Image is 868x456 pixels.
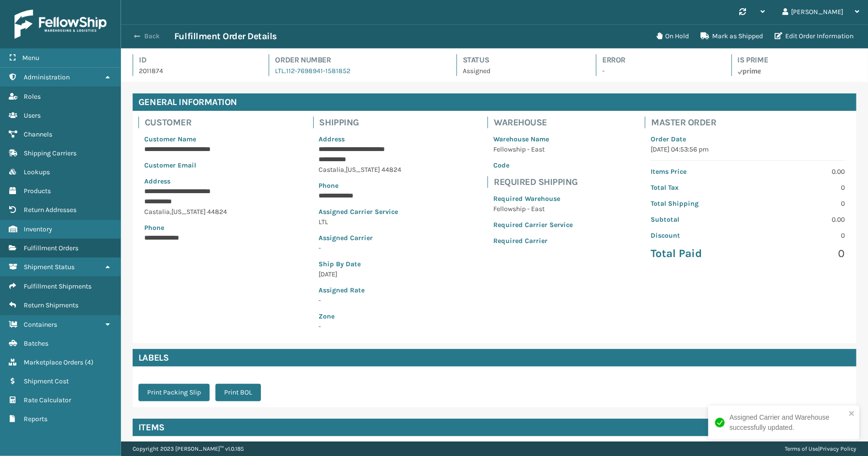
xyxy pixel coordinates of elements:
[24,73,70,81] span: Administration
[319,181,415,191] p: Phone
[320,117,421,128] h4: Shipping
[24,282,91,290] span: Fulfillment Shipments
[494,176,579,188] h4: Required Shipping
[133,441,244,456] p: Copyright 2023 [PERSON_NAME]™ v 1.0.185
[319,135,345,143] span: Address
[24,320,57,329] span: Containers
[754,182,845,193] p: 0
[319,311,415,321] p: Zone
[24,92,41,101] span: Roles
[24,263,75,271] span: Shipment Status
[139,54,251,66] h4: Id
[754,167,845,177] p: 0.00
[775,32,782,39] i: Edit
[24,130,52,138] span: Channels
[651,134,845,144] p: Order Date
[651,182,742,193] p: Total Tax
[494,117,579,128] h4: Warehouse
[463,54,579,66] h4: Status
[319,166,345,174] span: Castalia
[493,160,573,170] p: Code
[174,30,277,42] h3: Fulfillment Order Details
[700,32,709,39] i: Mark as Shipped
[493,134,573,144] p: Warehouse Name
[319,259,415,269] p: Ship By Date
[319,207,415,217] p: Assigned Carrier Service
[382,166,402,174] span: 44824
[24,377,69,385] span: Shipment Cost
[170,208,171,216] span: ,
[754,230,845,241] p: 0
[651,198,742,209] p: Total Shipping
[22,54,39,62] span: Menu
[144,223,241,233] p: Phone
[24,244,78,252] span: Fulfillment Orders
[493,144,573,154] p: Fellowship - East
[319,217,415,227] p: LTL
[144,160,241,170] p: Customer Email
[656,32,662,39] i: On Hold
[493,194,573,204] p: Required Warehouse
[144,134,241,144] p: Customer Name
[493,204,573,214] p: Fellowship - East
[24,358,83,366] span: Marketplace Orders
[24,187,51,195] span: Products
[133,93,856,111] h4: General Information
[651,246,742,261] p: Total Paid
[754,214,845,225] p: 0.00
[24,225,52,233] span: Inventory
[651,144,845,154] p: [DATE] 04:53:56 pm
[24,396,71,404] span: Rate Calculator
[138,422,165,433] h4: Items
[738,54,856,66] h4: Is Prime
[145,117,246,128] h4: Customer
[319,285,415,295] p: Assigned Rate
[345,166,346,174] span: ,
[319,311,415,331] span: -
[769,27,859,46] button: Edit Order Information
[651,27,695,46] button: On Hold
[24,301,78,309] span: Return Shipments
[319,269,415,279] p: [DATE]
[602,66,714,76] p: -
[207,208,227,216] span: 44824
[138,384,210,401] button: Print Packing Slip
[24,415,47,423] span: Reports
[24,206,76,214] span: Return Addresses
[144,208,170,216] span: Castalia
[130,32,174,41] button: Back
[215,384,261,401] button: Print BOL
[275,67,350,75] a: LTL.112-7698941-1581852
[754,246,845,261] p: 0
[24,111,41,120] span: Users
[651,214,742,225] p: Subtotal
[651,167,742,177] p: Items Price
[754,198,845,209] p: 0
[144,177,170,185] span: Address
[602,54,714,66] h4: Error
[275,54,439,66] h4: Order Number
[849,410,855,419] button: close
[651,117,851,128] h4: Master Order
[85,358,93,366] span: ( 4 )
[651,230,742,241] p: Discount
[493,236,573,246] p: Required Carrier
[139,66,251,76] p: 2011874
[24,168,50,176] span: Lookups
[133,349,856,366] h4: Labels
[24,339,48,348] span: Batches
[695,27,769,46] button: Mark as Shipped
[463,66,579,76] p: Assigned
[171,208,206,216] span: [US_STATE]
[24,149,76,157] span: Shipping Carriers
[319,243,415,253] p: -
[493,220,573,230] p: Required Carrier Service
[346,166,381,174] span: [US_STATE]
[15,10,107,39] img: logo
[319,295,415,305] p: -
[730,412,846,433] div: Assigned Carrier and Warehouse successfully updated.
[319,233,415,243] p: Assigned Carrier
